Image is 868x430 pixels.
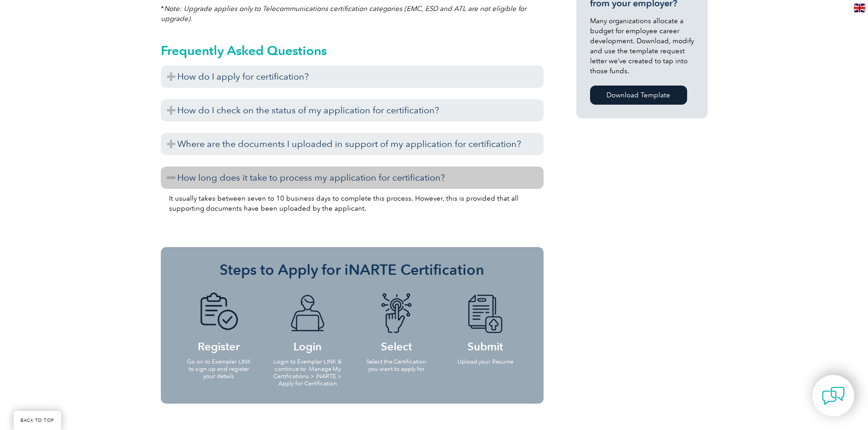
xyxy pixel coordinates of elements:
h4: Login [272,293,343,351]
img: icon-blue-laptop-male.png [282,293,333,334]
img: icon-blue-finger-button.png [371,293,421,334]
h3: How do I apply for certification? [161,66,544,88]
p: Upload your Resume [450,358,521,365]
img: icon-blue-doc-tick.png [194,293,244,334]
h4: Register [184,293,254,351]
p: It usually takes between seven to 10 business days to complete this process. However, this is pro... [169,193,535,213]
h3: How long does it take to process my application for certification? [161,167,544,189]
img: icon-blue-doc-arrow.png [460,293,510,334]
h3: Where are the documents I uploaded in support of my application for certification? [161,133,544,155]
h4: Select [361,293,432,351]
h3: Steps to Apply for iNARTE Certification [175,261,530,279]
a: Download Template [590,86,687,105]
img: contact-chat.png [822,384,845,407]
p: Go on to Exemplar LINK to sign up and register your details [184,358,254,380]
h3: How do I check on the status of my application for certification? [161,99,544,121]
h4: Submit [450,293,521,351]
em: Note: Upgrade applies only to Telecommunications certification categories (EMC, ESD and ATL are n... [161,5,526,23]
p: Select the Certification you want to apply for [361,358,432,373]
p: Login to Exemplar LINK & continue to: Manage My Certifications > iNARTE > Apply for Certification [272,358,343,387]
img: en [854,4,865,12]
h2: Frequently Asked Questions [161,43,544,58]
p: Many organizations allocate a budget for employee career development. Download, modify and use th... [590,16,694,76]
a: BACK TO TOP [14,411,61,430]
